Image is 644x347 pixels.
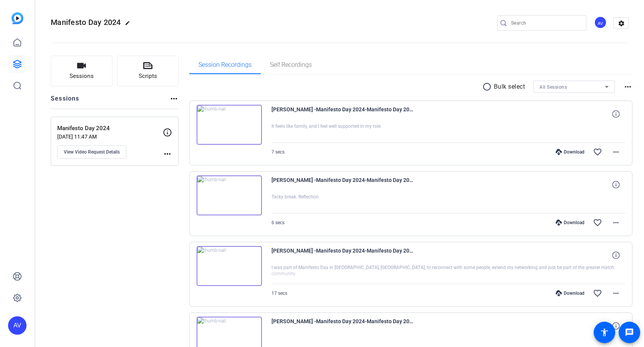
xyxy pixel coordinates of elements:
[625,328,634,337] mat-icon: message
[139,72,157,81] span: Scripts
[272,246,414,264] span: [PERSON_NAME] -Manifesto Day 2024-Manifesto Day 2024-1730336451737-webcam
[169,94,179,103] mat-icon: more_horiz
[197,105,262,145] img: thumb-nail
[540,84,567,90] span: All Sessions
[272,175,414,194] span: [PERSON_NAME] -Manifesto Day 2024-Manifesto Day 2024-1730336599907-webcam
[494,82,525,91] p: Bulk select
[594,16,608,30] ngx-avatar: Amanda Vintinner
[197,246,262,286] img: thumb-nail
[272,291,287,296] span: 17 secs
[552,220,588,226] div: Download
[272,317,414,335] span: [PERSON_NAME] -Manifesto Day 2024-Manifesto Day 2024-1730336379849-webcam
[552,149,588,155] div: Download
[272,149,285,155] span: 7 secs
[8,316,26,335] div: AV
[125,20,134,30] mat-icon: edit
[482,82,494,91] mat-icon: radio_button_unchecked
[51,18,121,27] span: Manifesto Day 2024
[552,290,588,296] div: Download
[611,289,621,298] mat-icon: more_horiz
[70,72,94,81] span: Sessions
[593,147,602,157] mat-icon: favorite_border
[594,16,607,29] div: AV
[600,328,609,337] mat-icon: accessibility
[199,62,252,68] span: Session Recordings
[511,18,580,28] input: Search
[57,124,163,133] p: Manifesto Day 2024
[117,56,179,86] button: Scripts
[270,62,312,68] span: Self Recordings
[51,56,113,86] button: Sessions
[163,149,172,159] mat-icon: more_horiz
[611,147,621,157] mat-icon: more_horiz
[272,105,414,123] span: [PERSON_NAME] -Manifesto Day 2024-Manifesto Day 2024-1730336701391-webcam
[12,12,23,24] img: blue-gradient.svg
[593,289,602,298] mat-icon: favorite_border
[593,218,602,227] mat-icon: favorite_border
[57,145,126,159] button: View Video Request Details
[272,220,285,225] span: 6 secs
[64,149,120,155] span: View Video Request Details
[611,218,621,227] mat-icon: more_horiz
[51,94,79,109] h2: Sessions
[57,134,163,140] p: [DATE] 11:47 AM
[197,175,262,215] img: thumb-nail
[614,18,629,29] mat-icon: settings
[623,82,632,91] mat-icon: more_horiz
